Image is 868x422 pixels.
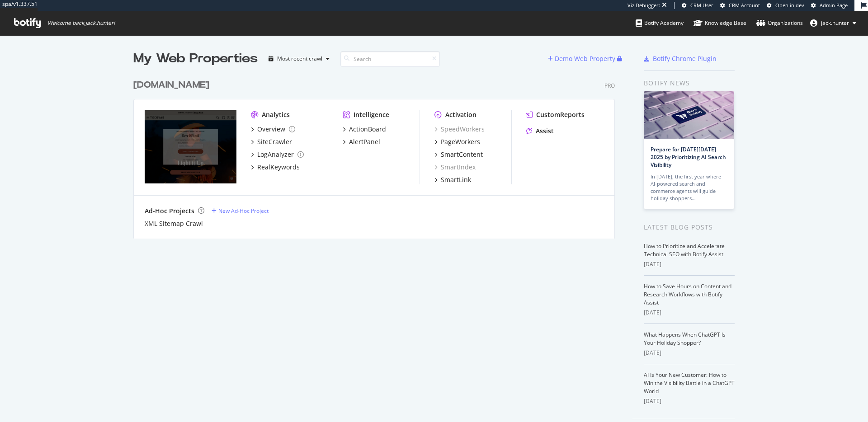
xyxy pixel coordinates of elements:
a: Organizations [756,11,803,35]
div: Organizations [756,19,803,28]
a: Admin Page [811,2,848,9]
a: PageWorkers [434,137,480,146]
a: AlertPanel [343,137,380,146]
div: [DATE] [644,309,735,317]
div: [DATE] [644,397,735,405]
a: [DOMAIN_NAME] [133,79,213,92]
a: What Happens When ChatGPT Is Your Holiday Shopper? [644,331,726,347]
div: [DATE] [644,260,735,268]
span: jack.hunter [821,19,849,27]
div: Pro [604,82,615,89]
a: SmartIndex [434,163,476,172]
div: My Web Properties [133,50,258,68]
a: Botify Academy [636,11,684,35]
div: Demo Web Property [555,54,615,63]
div: RealKeywords [257,163,300,172]
div: Most recent crawl [277,56,322,61]
a: Knowledge Base [693,11,746,35]
button: Demo Web Property [548,52,617,66]
span: Admin Page [820,2,848,9]
a: SiteCrawler [251,137,292,146]
div: Activation [445,110,476,119]
a: AI Is Your New Customer: How to Win the Visibility Battle in a ChatGPT World [644,371,735,395]
div: CustomReports [536,110,585,119]
div: SmartLink [441,175,471,184]
span: CRM Account [729,2,760,9]
a: XML Sitemap Crawl [145,219,203,228]
div: Viz Debugger: [627,2,660,9]
a: Prepare for [DATE][DATE] 2025 by Prioritizing AI Search Visibility [651,145,726,169]
a: SpeedWorkers [434,125,485,134]
a: SmartContent [434,150,483,159]
div: Latest Blog Posts [644,222,735,232]
a: Overview [251,125,295,134]
span: Open in dev [775,2,804,9]
a: Assist [526,127,554,136]
a: CRM Account [720,2,760,9]
div: In [DATE], the first year where AI-powered search and commerce agents will guide holiday shoppers… [651,173,727,202]
div: grid [133,68,622,239]
div: New Ad-Hoc Project [218,207,269,215]
span: CRM User [690,2,713,9]
div: Botify Academy [636,19,684,28]
div: Botify news [644,78,735,88]
img: tecovas.com [145,110,236,183]
a: New Ad-Hoc Project [212,207,269,215]
button: Most recent crawl [265,52,333,66]
a: RealKeywords [251,163,300,172]
div: [DATE] [644,349,735,357]
div: Overview [257,125,285,134]
a: How to Prioritize and Accelerate Technical SEO with Botify Assist [644,242,725,258]
a: Botify Chrome Plugin [644,54,717,63]
button: jack.hunter [803,16,863,30]
a: How to Save Hours on Content and Research Workflows with Botify Assist [644,282,731,306]
div: Analytics [262,110,290,119]
img: Prepare for Black Friday 2025 by Prioritizing AI Search Visibility [644,91,734,139]
div: PageWorkers [441,137,480,146]
div: Botify Chrome Plugin [653,54,717,63]
a: Open in dev [767,2,804,9]
input: Search [340,51,440,67]
span: Welcome back, jack.hunter ! [47,19,115,27]
a: CRM User [682,2,713,9]
div: Intelligence [354,110,389,119]
div: LogAnalyzer [257,150,294,159]
a: LogAnalyzer [251,150,304,159]
div: SmartContent [441,150,483,159]
div: AlertPanel [349,137,380,146]
a: ActionBoard [343,125,386,134]
div: ActionBoard [349,125,386,134]
div: Assist [536,127,554,136]
a: CustomReports [526,110,585,119]
div: SiteCrawler [257,137,292,146]
a: Demo Web Property [548,55,617,62]
div: [DOMAIN_NAME] [133,79,209,92]
div: Knowledge Base [693,19,746,28]
div: Ad-Hoc Projects [145,206,194,216]
a: SmartLink [434,175,471,184]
